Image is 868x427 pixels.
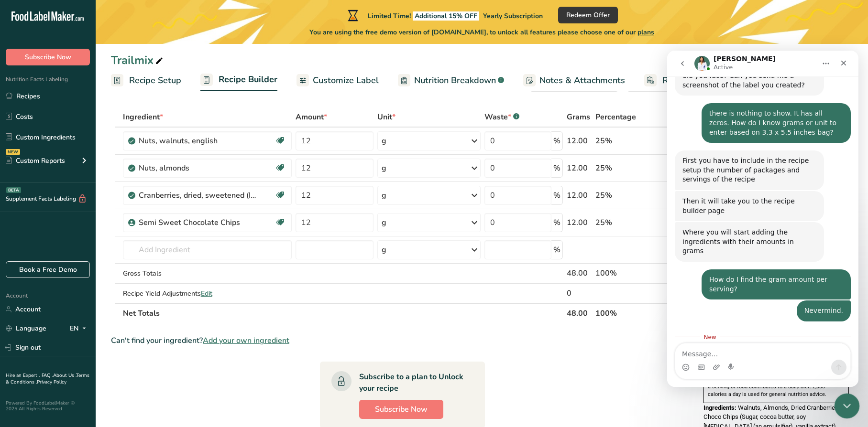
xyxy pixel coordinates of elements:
div: 25% [595,190,648,201]
input: Add Ingredient [123,240,292,259]
span: Customize Label [313,74,379,87]
a: FAQ . [42,372,53,379]
a: Recipe Costing [644,70,721,91]
div: Powered By FoodLabelMaker © 2025 All Rights Reserved [6,400,90,412]
a: Customize Label [297,70,379,91]
a: Language [6,320,46,337]
div: Cranberries, dried, sweetened (Includes foods for USDA's Food Distribution Program) [139,190,258,201]
span: Redeem Offer [566,10,610,20]
span: Recipe Builder [219,73,277,86]
div: 25% [595,162,648,174]
a: Privacy Policy [37,379,66,385]
th: Net Totals [121,303,565,323]
a: Book a Free Demo [6,261,90,278]
span: Unit [377,111,396,123]
span: Recipe Costing [662,74,721,87]
div: 12.00 [567,217,592,228]
span: You are using the free demo version of [DOMAIN_NAME], to unlock all features please choose one of... [309,27,654,37]
div: Limited Time! [346,10,543,21]
span: Additional 15% OFF [413,11,479,21]
div: g [382,244,386,256]
button: Redeem Offer [558,7,618,23]
a: Recipe Builder [200,69,277,92]
a: About Us . [53,372,76,379]
span: Amount [296,111,327,123]
div: Waste [484,111,519,123]
a: Notes & Attachments [523,70,625,91]
span: Edit [201,289,212,298]
span: Grams [567,111,590,123]
span: Add your own ingredient [203,335,289,346]
button: Subscribe Now [359,400,443,419]
div: g [382,162,386,174]
div: 25% [595,217,648,228]
span: Ingredients: [703,404,736,411]
th: 48.00 [565,303,593,323]
div: Nuts, walnuts, english [139,135,258,147]
div: 25% [595,135,648,147]
div: 0 [567,288,592,299]
iframe: Intercom live chat [667,51,858,387]
div: Custom Reports [6,156,65,166]
div: Semi Sweet Chocolate Chips [139,217,258,228]
span: Percentage [595,111,636,123]
div: 48.00 [567,267,592,279]
span: Subscribe Now [25,52,71,62]
div: g [382,190,386,201]
div: 12.00 [567,190,592,201]
button: Subscribe Now [6,49,90,65]
div: Can't find your ingredient? [111,335,694,346]
a: Recipe Setup [111,70,181,91]
span: plans [637,28,654,37]
div: g [382,135,386,147]
div: 100% [595,267,648,279]
div: 12.00 [567,162,592,174]
div: NEW [6,149,20,155]
a: Terms & Conditions . [6,372,89,385]
a: Nutrition Breakdown [398,70,504,91]
div: 12.00 [567,135,592,147]
span: Recipe Setup [129,74,181,87]
div: Subscribe to a plan to Unlock your recipe [359,371,466,394]
div: Nuts, almonds [139,162,258,174]
span: Yearly Subscription [483,11,543,21]
span: Subscribe Now [375,404,428,415]
div: Trailmix [111,52,165,69]
span: Ingredient [123,111,163,123]
div: BETA [6,187,21,193]
a: Hire an Expert . [6,372,40,379]
div: g [382,217,386,228]
iframe: Intercom live chat [835,394,860,419]
div: Gross Totals [123,268,292,278]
